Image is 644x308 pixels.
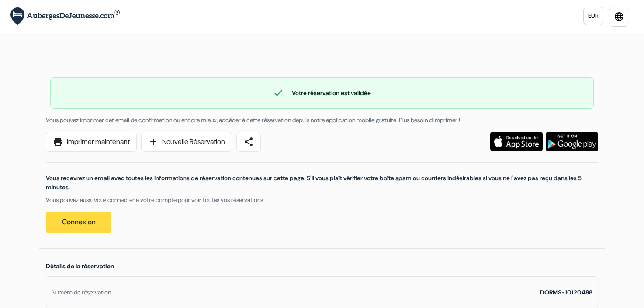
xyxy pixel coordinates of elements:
[52,288,111,297] div: Numéro de réservation
[10,7,120,25] img: AubergesDeJeunesse.com
[53,137,63,147] span: print
[546,132,598,151] img: Téléchargez l'application gratuite
[609,7,629,27] a: language
[540,288,592,296] strong: DORMS-10120488
[46,195,598,205] p: Vous pouvez aussi vous connecter à votre compte pour voir toutes vos réservations :
[46,132,137,152] a: printImprimer maintenant
[243,137,254,147] span: share
[46,174,598,192] p: Vous recevrez un email avec toutes les informations de réservation contenues sur cette page. S'il...
[583,7,603,25] a: EUR
[51,88,593,98] div: Votre réservation est validée
[490,132,543,151] img: Téléchargez l'application gratuite
[273,88,284,98] span: check
[46,262,114,270] span: Détails de la réservation
[46,116,460,124] span: Vous pouvez imprimer cet email de confirmation ou encore mieux, accéder à cette réservation depui...
[141,132,232,152] a: addNouvelle Réservation
[46,212,111,233] a: Connexion
[148,137,159,147] span: add
[236,132,261,152] a: share
[614,11,624,22] i: language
